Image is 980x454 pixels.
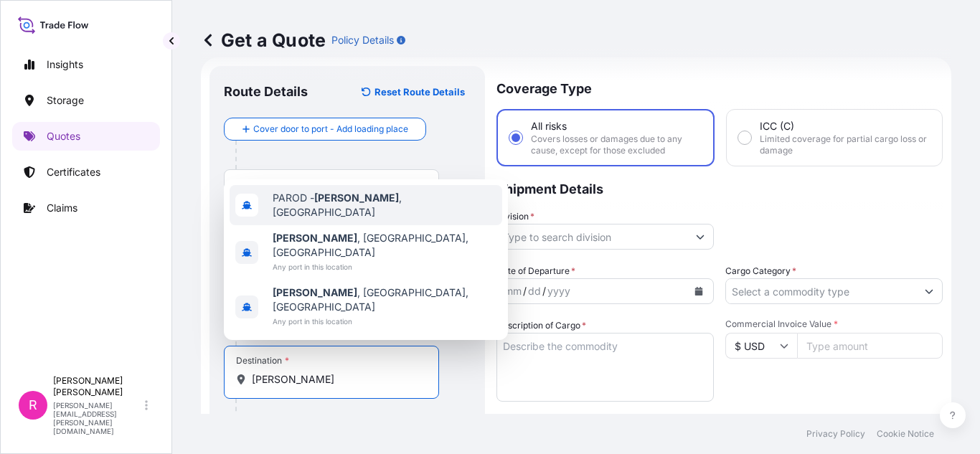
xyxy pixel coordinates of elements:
[531,133,702,156] span: Covers losses or damages due to any cause, except for those excluded
[374,85,465,99] p: Reset Route Details
[253,122,408,136] span: Cover door to port - Add loading place
[47,165,100,179] p: Certificates
[497,224,687,250] input: Type to search division
[273,286,357,298] b: [PERSON_NAME]
[496,166,943,209] p: Shipment Details
[47,129,80,143] p: Quotes
[331,33,394,47] p: Policy Details
[725,264,796,278] label: Cargo Category
[29,398,37,412] span: R
[687,224,713,250] button: Show suggestions
[224,83,308,100] p: Route Details
[877,428,934,440] p: Cookie Notice
[760,133,930,156] span: Limited coverage for partial cargo loss or damage
[496,318,586,333] label: Description of Cargo
[760,119,794,133] span: ICC (C)
[531,119,567,133] span: All risks
[916,278,942,304] button: Show suggestions
[224,179,508,340] div: Show suggestions
[236,179,268,190] div: Origin
[47,57,83,72] p: Insights
[273,314,496,328] span: Any port in this location
[503,283,523,300] div: month,
[273,191,496,219] span: PAROD - , [GEOGRAPHIC_DATA]
[236,355,289,366] div: Destination
[53,401,142,435] p: [PERSON_NAME][EMAIL_ADDRESS][PERSON_NAME][DOMAIN_NAME]
[314,191,399,204] b: [PERSON_NAME]
[273,232,357,244] b: [PERSON_NAME]
[273,231,496,260] span: , [GEOGRAPHIC_DATA], [GEOGRAPHIC_DATA]
[546,283,572,300] div: year,
[496,66,943,109] p: Coverage Type
[687,280,710,303] button: Calendar
[797,333,943,359] input: Type amount
[47,93,84,108] p: Storage
[496,264,575,278] span: Date of Departure
[527,283,542,300] div: day,
[273,260,496,274] span: Any port in this location
[252,372,421,387] input: Destination
[53,375,142,398] p: [PERSON_NAME] [PERSON_NAME]
[523,283,527,300] div: /
[47,201,77,215] p: Claims
[201,29,326,52] p: Get a Quote
[273,285,496,314] span: , [GEOGRAPHIC_DATA], [GEOGRAPHIC_DATA]
[725,318,943,330] span: Commercial Invoice Value
[726,278,916,304] input: Select a commodity type
[542,283,546,300] div: /
[496,209,534,224] label: Division
[806,428,865,440] p: Privacy Policy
